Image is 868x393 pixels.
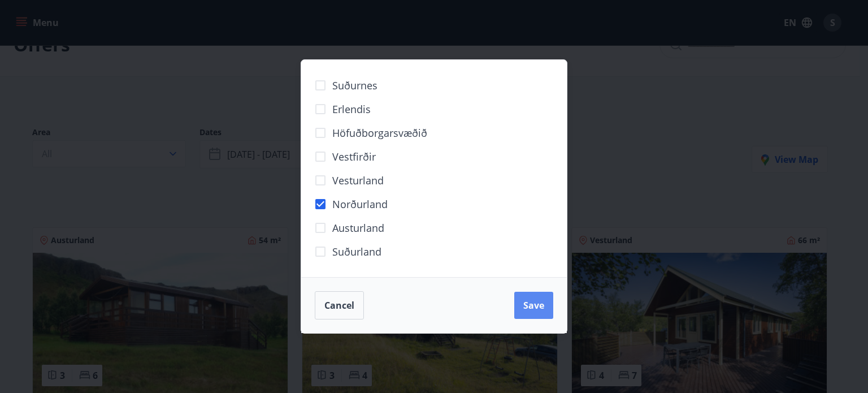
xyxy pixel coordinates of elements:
[315,291,364,319] button: Cancel
[324,299,354,312] span: Cancel
[514,292,553,319] button: Save
[523,299,544,312] span: Save
[332,149,376,164] span: Vestfirðir
[332,244,381,259] span: Suðurland
[332,221,384,235] span: Austurland
[332,126,427,140] span: Höfuðborgarsvæðið
[332,173,384,188] span: Vesturland
[332,102,371,116] span: Erlendis
[332,197,388,211] span: Norðurland
[332,78,377,93] span: Suðurnes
